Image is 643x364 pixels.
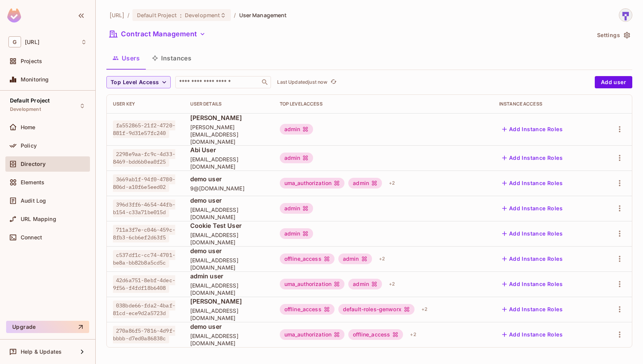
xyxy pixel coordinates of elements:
[338,304,415,315] div: default-roles-genworx
[376,253,388,265] div: + 2
[8,36,21,47] span: G
[280,253,335,264] div: offline_access
[190,282,268,296] span: [EMAIL_ADDRESS][DOMAIN_NAME]
[10,97,50,104] span: Default Project
[348,178,382,188] div: admin
[127,11,129,19] li: /
[348,329,403,340] div: offline_access
[111,78,159,87] span: Top Level Access
[499,278,566,290] button: Add Instance Roles
[499,328,566,341] button: Add Instance Roles
[348,279,382,289] div: admin
[21,161,46,167] span: Directory
[190,332,268,347] span: [EMAIL_ADDRESS][DOMAIN_NAME]
[234,11,236,19] li: /
[113,200,175,217] span: 396d3ff6-4654-44fb-b154-c33a71be015d
[499,303,566,315] button: Add Instance Roles
[113,275,175,293] span: 42d6a751-8ebf-4dec-9f56-f4fdf18b6408
[7,8,21,23] img: SReyMgAAAABJRU5ErkJggg==
[190,307,268,322] span: [EMAIL_ADDRESS][DOMAIN_NAME]
[239,11,287,19] span: User Management
[190,101,268,107] div: User Details
[619,9,632,21] img: sharmila@genworx.ai
[190,257,268,271] span: [EMAIL_ADDRESS][DOMAIN_NAME]
[109,11,124,19] span: the active workspace
[113,326,175,343] span: 270a86f5-7816-4d9f-bbbb-d7ed0a86838c
[137,11,177,19] span: Default Project
[180,12,182,18] span: :
[185,11,220,19] span: Development
[499,123,566,135] button: Add Instance Roles
[330,78,337,86] span: refresh
[280,329,345,340] div: uma_authorization
[113,149,175,167] span: 2298e9aa-fc9c-4d33-8469-bdd6b0ea0f25
[280,304,335,315] div: offline_access
[594,29,632,41] button: Settings
[595,76,632,88] button: Add user
[106,76,171,88] button: Top Level Access
[499,253,566,265] button: Add Instance Roles
[106,28,209,40] button: Contract Management
[190,231,268,246] span: [EMAIL_ADDRESS][DOMAIN_NAME]
[21,216,56,222] span: URL Mapping
[280,203,313,214] div: admin
[190,114,268,122] span: [PERSON_NAME]
[190,196,268,205] span: demo user
[190,247,268,255] span: demo user
[146,49,197,68] button: Instances
[280,153,313,163] div: admin
[190,297,268,305] span: [PERSON_NAME]
[386,177,398,189] div: + 2
[190,272,268,280] span: admin user
[418,303,431,315] div: + 2
[113,174,175,192] span: 3669ab1f-94f0-4780-806d-a10f6e5eed02
[190,156,268,170] span: [EMAIL_ADDRESS][DOMAIN_NAME]
[113,301,175,318] span: 038bde66-fda2-4baf-81cd-ece9d2a5723d
[21,58,42,64] span: Projects
[10,106,41,112] span: Development
[407,328,419,341] div: + 2
[190,185,268,192] span: 9@[DOMAIN_NAME]
[190,146,268,154] span: Abi User
[386,278,398,290] div: + 2
[499,227,566,240] button: Add Instance Roles
[113,120,175,138] span: fa552865-21f2-4720-881f-9d31e57fc240
[280,178,345,188] div: uma_authorization
[329,78,338,87] button: refresh
[21,349,62,355] span: Help & Updates
[277,79,327,85] p: Last Updated just now
[6,321,89,333] button: Upgrade
[21,234,42,240] span: Connect
[499,202,566,214] button: Add Instance Roles
[190,221,268,230] span: Cookie Test User
[280,228,313,239] div: admin
[21,143,37,149] span: Policy
[113,225,175,242] span: 711a3f7e-c046-459c-8fb3-6cb6ef2d63f5
[25,39,39,45] span: Workspace: genworx.ai
[190,175,268,183] span: demo user
[113,250,175,268] span: c537df1c-cc74-4701-be8a-bb82b8a5cd5c
[21,198,46,204] span: Audit Log
[280,101,487,107] div: Top Level Access
[190,322,268,331] span: demo user
[499,101,593,107] div: Instance Access
[190,206,268,221] span: [EMAIL_ADDRESS][DOMAIN_NAME]
[21,124,36,130] span: Home
[21,179,44,185] span: Elements
[190,123,268,145] span: [PERSON_NAME][EMAIL_ADDRESS][DOMAIN_NAME]
[280,279,345,289] div: uma_authorization
[21,76,49,83] span: Monitoring
[327,78,338,87] span: Click to refresh data
[280,124,313,135] div: admin
[338,253,372,264] div: admin
[113,101,178,107] div: User Key
[499,152,566,164] button: Add Instance Roles
[106,49,146,68] button: Users
[499,177,566,189] button: Add Instance Roles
